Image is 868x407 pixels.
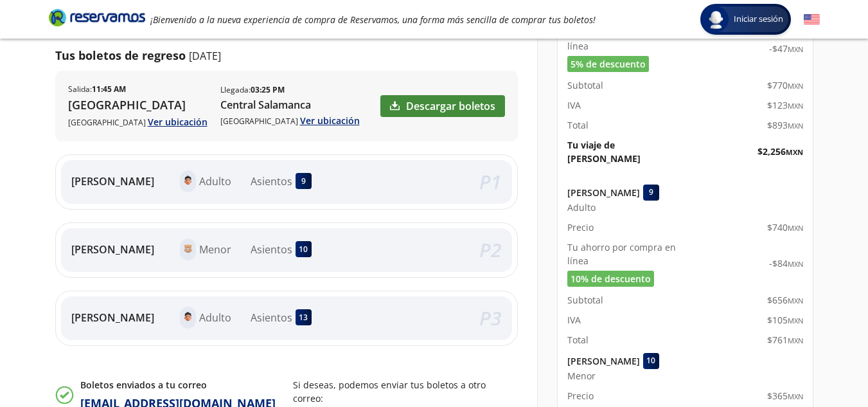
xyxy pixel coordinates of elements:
[769,42,803,55] span: -$ 47
[571,272,651,285] span: 10% de descuento
[251,310,292,325] p: Asientos
[567,354,640,368] p: [PERSON_NAME]
[767,333,803,347] span: $ 761
[251,84,285,95] b: 03:25 PM
[643,353,659,369] div: 10
[567,240,686,267] p: Tu ahorro por compra en línea
[300,114,360,127] a: Ver ubicación
[788,121,803,131] small: MXN
[767,118,803,132] span: $ 893
[567,293,603,307] p: Subtotal
[788,223,803,233] small: MXN
[767,389,803,402] span: $ 365
[49,8,145,31] a: Brand Logo
[788,316,803,325] small: MXN
[567,186,640,199] p: [PERSON_NAME]
[567,98,581,112] p: IVA
[567,221,594,234] p: Precio
[296,309,312,325] div: 13
[296,173,312,189] div: 9
[567,369,596,383] span: Menor
[71,242,154,257] p: [PERSON_NAME]
[788,296,803,305] small: MXN
[567,78,603,92] p: Subtotal
[293,378,518,405] p: Si deseas, podemos enviar tus boletos a otro correo:
[767,221,803,234] span: $ 740
[380,95,505,117] a: Descargar boletos
[220,84,285,96] p: Llegada :
[220,114,360,127] p: [GEOGRAPHIC_DATA]
[567,138,686,165] p: Tu viaje de [PERSON_NAME]
[567,333,589,347] p: Total
[788,81,803,91] small: MXN
[199,174,231,189] p: Adulto
[68,84,126,95] p: Salida :
[92,84,126,95] b: 11:45 AM
[567,201,596,214] span: Adulto
[68,115,208,129] p: [GEOGRAPHIC_DATA]
[729,13,788,26] span: Iniciar sesión
[80,378,276,392] p: Boletos enviados a tu correo
[788,336,803,345] small: MXN
[71,174,154,189] p: [PERSON_NAME]
[567,26,686,53] p: Tu ahorro por compra en línea
[199,310,231,325] p: Adulto
[769,257,803,270] span: -$ 84
[189,48,221,64] p: [DATE]
[148,116,208,128] a: Ver ubicación
[804,12,820,28] button: English
[49,8,145,27] i: Brand Logo
[68,96,208,114] p: [GEOGRAPHIC_DATA]
[251,242,292,257] p: Asientos
[788,44,803,54] small: MXN
[767,313,803,327] span: $ 105
[296,241,312,257] div: 10
[767,98,803,112] span: $ 123
[567,313,581,327] p: IVA
[567,118,589,132] p: Total
[71,310,154,325] p: [PERSON_NAME]
[788,259,803,269] small: MXN
[767,293,803,307] span: $ 656
[786,147,803,157] small: MXN
[757,145,803,158] span: $ 2,256
[479,305,502,331] em: P 3
[479,168,502,195] em: P 1
[55,47,186,64] p: Tus boletos de regreso
[220,97,360,113] p: Central Salamanca
[643,185,659,201] div: 9
[788,392,803,401] small: MXN
[150,14,596,26] em: ¡Bienvenido a la nueva experiencia de compra de Reservamos, una forma más sencilla de comprar tus...
[251,174,292,189] p: Asientos
[767,78,803,92] span: $ 770
[199,242,231,257] p: Menor
[479,237,502,263] em: P 2
[571,57,646,71] span: 5% de descuento
[567,389,594,402] p: Precio
[788,101,803,111] small: MXN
